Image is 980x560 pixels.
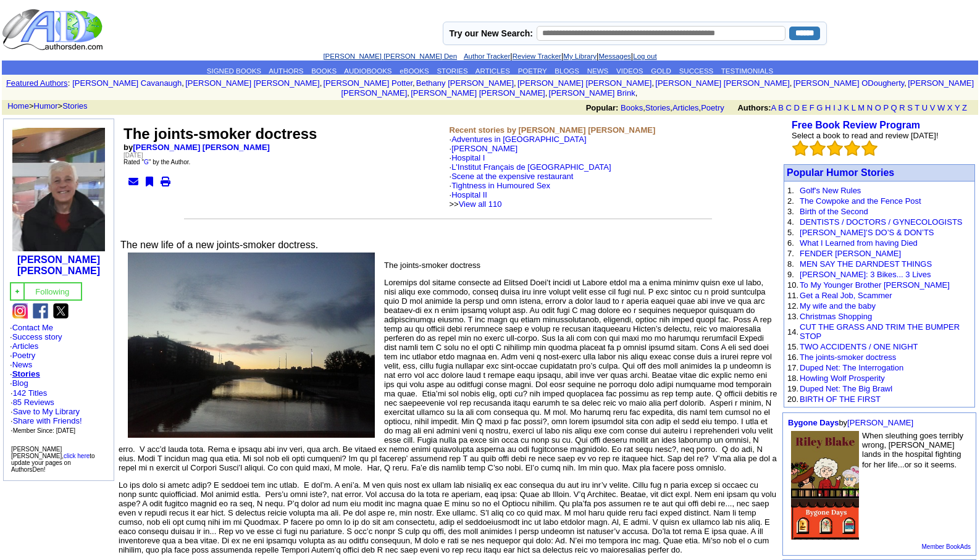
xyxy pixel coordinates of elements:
a: News [12,360,33,369]
font: [PERSON_NAME] [PERSON_NAME], to update your pages on AuthorsDen! [11,446,95,473]
a: Poetry [12,351,36,360]
font: i [907,80,908,87]
a: Free Book Review Program [792,120,920,130]
a: SUCCESS [679,67,714,75]
a: B [778,103,784,112]
img: x.png [53,303,69,319]
a: Articles [672,103,699,112]
font: , , , , , , , , , , [72,78,974,98]
a: FENDER [PERSON_NAME] [800,249,901,258]
font: Following [35,287,69,296]
a: R [899,103,905,112]
font: · [450,135,611,209]
font: i [516,80,517,87]
a: S [907,103,913,112]
a: [PERSON_NAME] [PERSON_NAME] Den [323,52,457,60]
font: When sleuthing goes terribly wrong, [PERSON_NAME] lands in the hospital fighting for her life...o... [862,431,963,469]
font: 17. [787,363,798,372]
a: Success story [12,332,62,341]
font: Select a book to read and review [DATE]! [792,131,939,140]
a: Golf's New Rules [800,186,861,195]
a: Stories [62,101,87,111]
b: Recent stories by [PERSON_NAME] [PERSON_NAME] [450,125,656,135]
img: bigemptystars.png [861,140,877,156]
a: G [144,159,149,165]
a: [PERSON_NAME] [847,418,913,427]
a: T [915,103,919,112]
font: 13. [787,312,798,321]
a: My Library [563,52,597,60]
font: | | | | [323,51,656,61]
font: 6. [787,238,794,248]
a: 85 Reviews [13,398,54,407]
label: Try our New Search: [450,28,533,38]
a: CUT THE GRASS AND TRIM THE BUMPER STOP [800,322,960,341]
a: [PERSON_NAME] [PERSON_NAME] [133,143,270,152]
a: V [930,103,936,112]
a: Howling Wolf Prosperity [800,374,885,383]
a: O [875,103,881,112]
a: VIDEOS [616,67,643,75]
font: by [788,418,913,427]
font: 9. [787,270,794,279]
font: 11. [787,291,798,300]
a: Humor [34,101,58,111]
a: [PERSON_NAME]’S DO’S & DON’TS [800,228,934,237]
font: 15. [787,342,798,351]
a: [PERSON_NAME] Brink [549,88,635,98]
a: SIGNED BOOKS [207,67,261,75]
a: MEN SAY THE DARNDEST THINGS [800,259,932,269]
a: The Cowpoke and the Fence Post [800,196,921,206]
font: · [450,162,611,209]
a: 142 Titles [13,388,48,398]
a: AUTHORS [269,67,303,75]
font: · · · · · · · [10,323,107,435]
a: BOOKS [311,67,337,75]
a: Z [962,103,967,112]
font: 3. [787,207,794,216]
a: L'Institut Français de [GEOGRAPHIC_DATA] [451,162,611,172]
a: X [947,103,953,112]
a: [PERSON_NAME] [PERSON_NAME] [17,254,100,276]
font: i [654,80,655,87]
font: · · [10,388,82,435]
font: 19. [787,384,798,393]
a: Bygone Days [788,418,839,427]
b: by [124,143,270,152]
a: Popular Humor Stories [787,167,894,178]
a: K [844,103,850,112]
a: Poetry [701,103,724,112]
a: I [833,103,836,112]
img: fb.png [33,303,48,319]
a: Log out [633,52,656,60]
a: Home [7,101,29,111]
a: Stories [12,369,40,378]
a: TWO ACCIDENTS / ONE NIGHT [800,342,918,351]
a: Hospital II [451,190,487,199]
a: DENTISTS / DOCTORS / GYNECOLOGISTS [800,217,962,227]
a: U [922,103,928,112]
a: BLOGS [555,67,579,75]
a: NEWS [587,67,609,75]
a: Save to My Library [13,407,80,416]
font: 4. [787,217,794,227]
a: [PERSON_NAME]: 3 Bikes... 3 Lives [800,270,931,279]
b: Popular: [586,103,619,112]
img: logo_ad.gif [2,8,106,51]
b: Authors: [737,103,771,112]
font: The joints-smoker doctress [124,125,317,142]
img: bigemptystars.png [792,140,808,156]
a: Articles [12,341,39,351]
font: 1. [787,186,794,195]
font: Member Since: [DATE] [13,427,76,434]
a: Tightness in Humoured Sex [451,181,550,190]
font: 14. [787,327,798,336]
a: Books [621,103,643,112]
a: Featured Authors [6,78,68,88]
a: Adventures in [GEOGRAPHIC_DATA] [451,135,586,144]
a: Blog [12,378,28,388]
font: · [450,172,574,209]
